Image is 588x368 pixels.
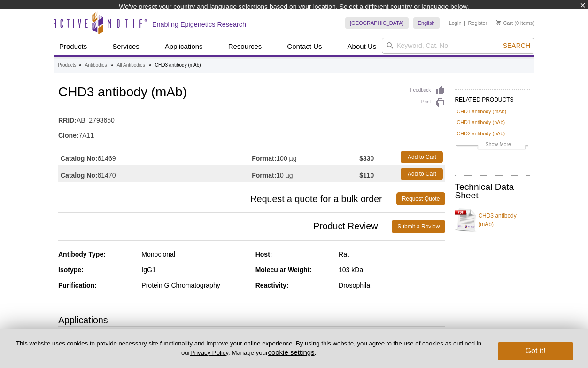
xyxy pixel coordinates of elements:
[455,183,530,200] h2: Technical Data Sheet
[252,171,276,180] strong: Format:
[58,149,252,165] td: 61469
[255,251,272,258] strong: Host:
[503,42,530,49] span: Search
[456,107,506,116] a: CHD1 antibody (mAb)
[268,348,314,356] button: cookie settings
[58,110,445,125] td: AB_2793650
[148,63,151,68] li: »
[255,266,312,274] strong: Molecular Weight:
[141,250,248,258] div: Monoclonal
[252,165,359,182] td: 10 µg
[15,339,482,357] p: This website uses cookies to provide necessary site functionality and improve your online experie...
[58,131,79,140] strong: Clone:
[496,17,534,29] li: (0 items)
[155,63,201,68] li: CHD3 antibody (mAb)
[410,98,445,108] a: Print
[496,20,501,25] img: Your Cart
[58,165,252,182] td: 61470
[223,38,268,55] a: Resources
[456,129,505,138] a: CHD2 antibody (pAb)
[58,85,445,101] h1: CHD3 antibody (mAb)
[456,140,528,151] a: Show More
[496,20,513,26] a: Cart
[78,63,81,68] li: »
[498,342,573,360] button: Got it!
[396,192,446,205] a: Request Quote
[61,154,98,163] strong: Catalog No:
[401,151,443,163] a: Add to Cart
[359,171,374,180] strong: $110
[449,20,462,26] a: Login
[382,38,534,54] input: Keyword, Cat. No.
[255,282,289,289] strong: Reactivity:
[58,125,445,141] td: 7A11
[54,38,93,55] a: Products
[110,63,113,68] li: »
[107,38,145,55] a: Services
[252,149,359,165] td: 100 µg
[252,154,276,163] strong: Format:
[339,281,445,290] div: Drosophila
[345,17,409,29] a: [GEOGRAPHIC_DATA]
[61,171,98,180] strong: Catalog No:
[141,281,248,290] div: Protein G Chromatography
[58,192,396,205] span: Request a quote for a bulk order
[392,220,445,233] a: Submit a Review
[339,266,445,274] div: 103 kDa
[58,282,97,289] strong: Purification:
[58,251,106,258] strong: Antibody Type:
[342,38,382,55] a: About Us
[159,38,209,55] a: Applications
[310,7,335,29] img: Change Here
[464,17,465,29] li: |
[58,220,392,233] span: Product Review
[58,61,76,70] a: Products
[141,266,248,274] div: IgG1
[410,85,445,95] a: Feedback
[339,250,445,258] div: Rat
[85,61,107,70] a: Antibodies
[359,154,374,163] strong: $330
[401,168,443,180] a: Add to Cart
[152,20,246,29] h2: Enabling Epigenetics Research
[117,61,145,70] a: All Antibodies
[456,118,505,126] a: CHD1 antibody (pAb)
[190,349,228,356] a: Privacy Policy
[58,266,84,274] strong: Isotype:
[500,41,533,50] button: Search
[455,89,530,106] h2: RELATED PRODUCTS
[413,17,440,29] a: English
[281,38,327,55] a: Contact Us
[468,20,487,26] a: Register
[58,313,445,327] h3: Applications
[455,206,530,234] a: CHD3 antibody (mAb)
[58,116,77,125] strong: RRID:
